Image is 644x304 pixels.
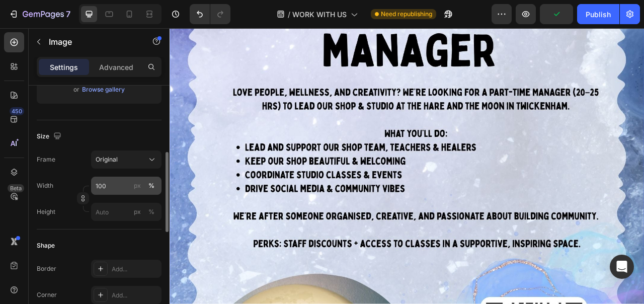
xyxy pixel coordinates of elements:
[610,255,634,279] div: Open Intercom Messenger
[134,207,141,216] div: px
[577,4,619,24] button: Publish
[145,180,157,192] button: px
[73,84,79,96] span: or
[10,107,24,115] div: 450
[112,265,159,274] div: Add...
[37,130,63,143] div: Size
[134,181,141,190] div: px
[37,181,53,190] label: Width
[131,206,143,218] button: %
[37,155,55,164] label: Frame
[8,184,24,192] div: Beta
[96,155,118,164] span: Original
[82,85,125,95] button: Browse gallery
[292,9,347,20] span: WORK WITH US
[37,290,57,299] div: Corner
[49,36,134,48] p: Image
[148,207,154,216] div: %
[91,203,162,221] input: px%
[99,62,133,72] p: Advanced
[50,62,78,72] p: Settings
[37,207,55,216] label: Height
[145,206,157,218] button: px
[37,264,56,273] div: Border
[131,180,143,192] button: %
[586,9,611,20] div: Publish
[381,10,432,19] span: Need republishing
[4,4,75,24] button: 7
[148,181,154,190] div: %
[288,9,290,20] span: /
[66,8,70,20] p: 7
[91,150,162,169] button: Original
[37,241,55,250] div: Shape
[112,291,159,300] div: Add...
[91,177,162,195] input: px%
[190,4,230,24] div: Undo/Redo
[82,85,125,94] div: Browse gallery
[170,28,644,304] iframe: Design area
